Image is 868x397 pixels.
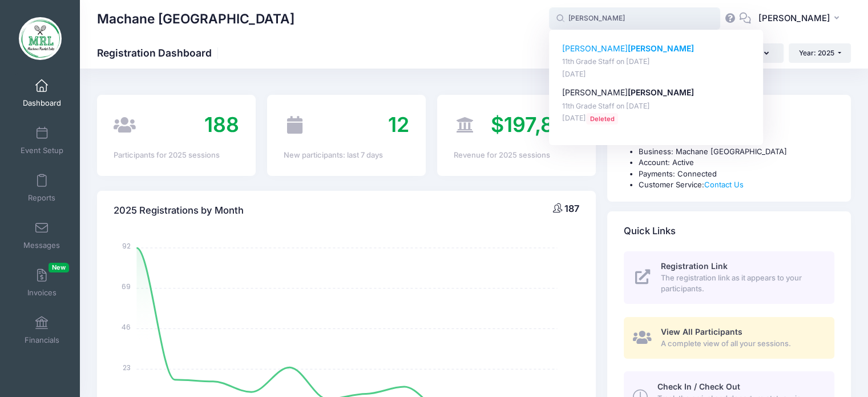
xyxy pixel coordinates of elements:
[25,335,59,345] span: Financials
[564,203,579,214] span: 187
[23,98,61,108] span: Dashboard
[624,215,676,247] h4: Quick Links
[15,168,69,208] a: Reports
[28,193,55,203] span: Reports
[639,179,834,191] li: Customer Service:
[789,43,851,63] button: Year: 2025
[624,317,834,359] a: View All Participants A complete view of all your sessions.
[15,263,69,303] a: InvoicesNew
[388,112,409,137] span: 12
[586,113,618,124] span: Deleted
[27,288,56,298] span: Invoices
[624,251,834,304] a: Registration Link The registration link as it appears to your participants.
[284,150,409,161] div: New participants: last 7 days
[562,57,750,67] p: 11th Grade Staff on [DATE]
[657,382,740,391] span: Check In / Check Out
[704,180,744,189] a: Contact Us
[15,215,69,255] a: Messages
[15,310,69,350] a: Financials
[454,150,579,161] div: Revenue for 2025 sessions
[562,87,750,99] p: [PERSON_NAME]
[491,112,579,137] span: $197,835
[639,169,834,180] li: Payments: Connected
[562,113,750,124] p: [DATE]
[123,362,131,372] tspan: 23
[204,112,239,137] span: 188
[122,282,131,291] tspan: 69
[97,47,221,59] h1: Registration Dashboard
[758,12,830,25] span: [PERSON_NAME]
[661,272,821,295] span: The registration link as it appears to your participants.
[639,157,834,169] li: Account: Active
[661,261,728,271] span: Registration Link
[628,87,694,97] strong: [PERSON_NAME]
[661,338,821,350] span: A complete view of all your sessions.
[114,194,244,227] h4: 2025 Registrations by Month
[628,43,694,53] strong: [PERSON_NAME]
[49,263,69,272] span: New
[639,146,834,158] li: Business: Machane [GEOGRAPHIC_DATA]
[562,43,750,55] p: [PERSON_NAME]
[23,240,60,250] span: Messages
[549,7,720,30] input: Search by First Name, Last Name, or Email...
[15,73,69,113] a: Dashboard
[19,17,62,60] img: Machane Racket Lake
[751,6,851,32] button: [PERSON_NAME]
[123,241,131,251] tspan: 92
[122,322,131,332] tspan: 46
[799,49,834,57] span: Year: 2025
[562,69,750,80] p: [DATE]
[21,146,63,155] span: Event Setup
[562,101,750,112] p: 11th Grade Staff on [DATE]
[15,121,69,161] a: Event Setup
[114,150,239,161] div: Participants for 2025 sessions
[97,6,294,32] h1: Machane [GEOGRAPHIC_DATA]
[661,327,742,336] span: View All Participants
